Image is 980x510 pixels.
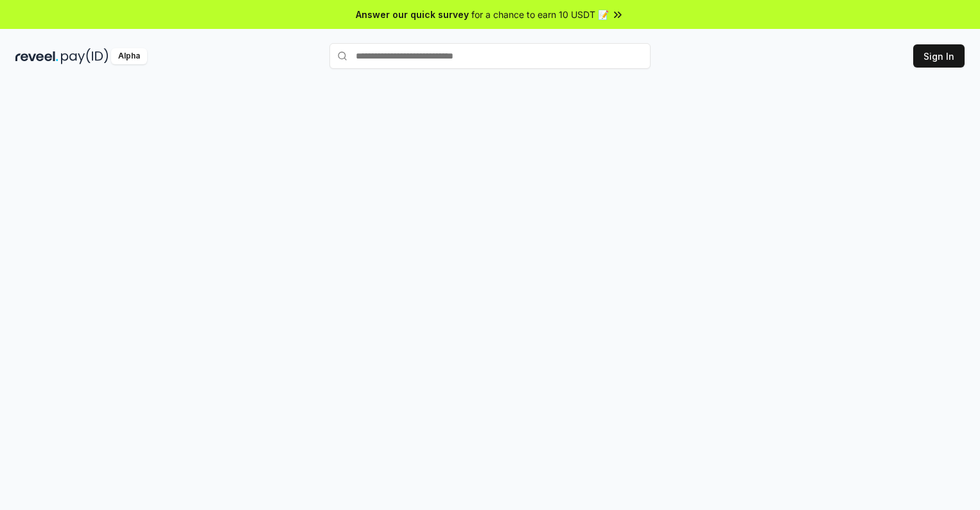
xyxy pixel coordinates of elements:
[15,48,58,64] img: reveel_dark
[61,48,109,64] img: pay_id
[913,44,965,68] button: Sign In
[471,8,609,21] span: for a chance to earn 10 USDT 📝
[356,8,469,21] span: Answer our quick survey
[111,48,147,64] div: Alpha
